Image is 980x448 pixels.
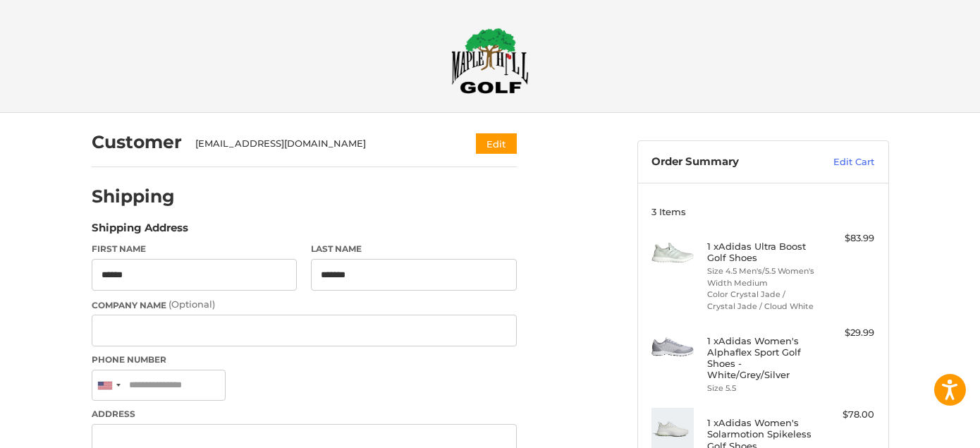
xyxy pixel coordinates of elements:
li: Width Medium [707,277,815,289]
label: Address [92,408,517,420]
li: Size 4.5 Men's/5.5 Women's [707,265,815,277]
iframe: Google Customer Reviews [864,410,980,448]
h2: Shipping [92,186,175,207]
div: $78.00 [819,408,874,422]
div: $83.99 [819,231,874,246]
legend: Shipping Address [92,220,188,243]
div: United States: +1 [92,370,125,401]
div: [EMAIL_ADDRESS][DOMAIN_NAME] [195,137,448,151]
iframe: Gorgias live chat messenger [14,387,168,434]
label: First Name [92,243,298,255]
label: Last Name [311,243,517,255]
li: Size 5.5 [707,382,815,394]
div: $29.99 [819,326,874,340]
h4: 1 x Adidas Ultra Boost Golf Shoes [707,241,815,264]
li: Color Crystal Jade / Crystal Jade / Cloud White [707,289,815,312]
label: Company Name [92,298,517,312]
h4: 1 x Adidas Women's Alphaflex Sport Golf Shoes - White/Grey/Silver [707,335,815,381]
h2: Customer [92,131,182,153]
h3: 3 Items [651,206,874,217]
label: Phone Number [92,353,517,366]
small: (Optional) [169,298,215,310]
h3: Order Summary [651,155,803,169]
button: Edit [476,133,517,154]
a: Edit Cart [803,155,874,169]
img: Maple Hill Golf [451,28,529,94]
